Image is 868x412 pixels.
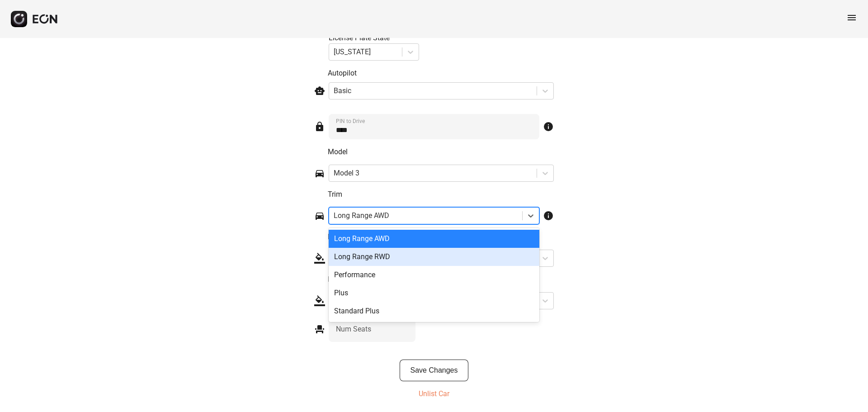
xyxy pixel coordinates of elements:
[400,360,469,381] button: Save Changes
[314,85,325,96] span: smart_toy
[336,324,371,335] label: Num Seats
[329,248,539,266] div: Long Range RWD
[314,324,325,335] span: event_seat
[329,284,539,302] div: Plus
[314,121,325,132] span: lock
[329,33,419,43] div: License Plate State
[314,253,325,264] span: format_color_fill
[328,189,554,200] p: Trim
[328,68,554,79] p: Autopilot
[314,210,325,221] span: directions_car
[328,147,554,157] p: Model
[329,230,539,248] div: Long Range AWD
[336,118,365,125] label: PIN to Drive
[328,232,554,242] p: Exterior Color
[543,121,554,132] span: info
[846,12,857,23] span: menu
[419,388,449,399] p: Unlist Car
[314,168,325,179] span: directions_car
[329,302,539,320] div: Standard Plus
[328,274,554,285] p: Interior Color
[543,210,554,221] span: info
[314,295,325,306] span: format_color_fill
[329,266,539,284] div: Performance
